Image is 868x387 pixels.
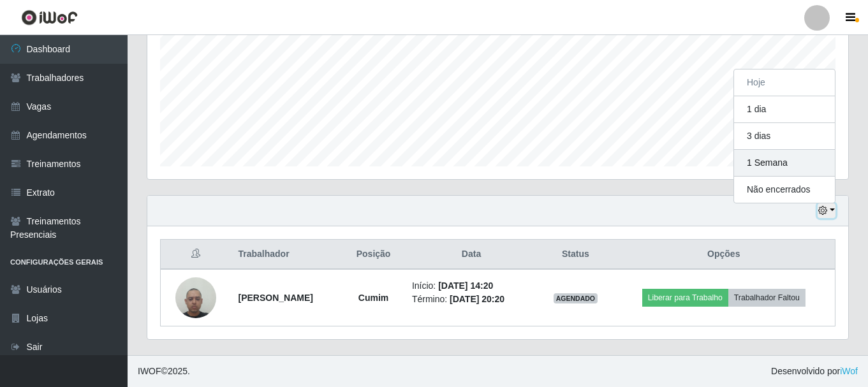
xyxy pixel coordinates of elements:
time: [DATE] 14:20 [438,281,493,291]
a: iWof [840,366,858,376]
img: CoreUI Logo [21,10,78,26]
li: Término: [412,293,531,306]
th: Opções [613,240,835,270]
img: 1693507860054.jpeg [175,270,216,325]
button: Liberar para Trabalho [642,289,728,307]
th: Status [538,240,612,270]
time: [DATE] 20:20 [450,294,504,304]
button: Hoje [734,69,835,96]
th: Data [404,240,538,270]
li: Início: [412,279,531,293]
strong: [PERSON_NAME] [238,293,313,303]
button: Trabalhador Faltou [728,289,805,307]
strong: Cumim [358,293,388,303]
span: IWOF [138,366,161,376]
th: Trabalhador [230,240,342,270]
span: AGENDADO [554,293,598,303]
th: Posição [342,240,404,270]
button: Não encerrados [734,177,835,203]
span: Desenvolvido por [771,365,858,378]
span: © 2025 . [138,365,190,378]
button: 3 dias [734,123,835,150]
button: 1 dia [734,96,835,123]
button: 1 Semana [734,150,835,177]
